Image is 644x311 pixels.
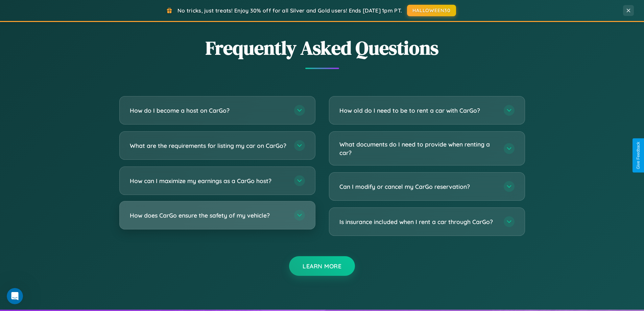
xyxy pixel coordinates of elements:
h3: What documents do I need to provide when renting a car? [339,140,497,157]
h3: Is insurance included when I rent a car through CarGo? [339,218,497,226]
iframe: Intercom live chat [7,288,23,304]
h3: How old do I need to be to rent a car with CarGo? [339,106,497,115]
h3: What are the requirements for listing my car on CarGo? [130,141,287,150]
h3: How does CarGo ensure the safety of my vehicle? [130,211,287,220]
button: Learn More [289,256,355,276]
div: Give Feedback [636,142,641,169]
button: HALLOWEEN30 [407,5,456,16]
h3: How do I become a host on CarGo? [130,106,287,115]
span: No tricks, just treats! Enjoy 30% off for all Silver and Gold users! Ends [DATE] 1pm PT. [177,7,402,14]
h3: How can I maximize my earnings as a CarGo host? [130,177,287,185]
h3: Can I modify or cancel my CarGo reservation? [339,182,497,191]
h2: Frequently Asked Questions [119,35,525,61]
